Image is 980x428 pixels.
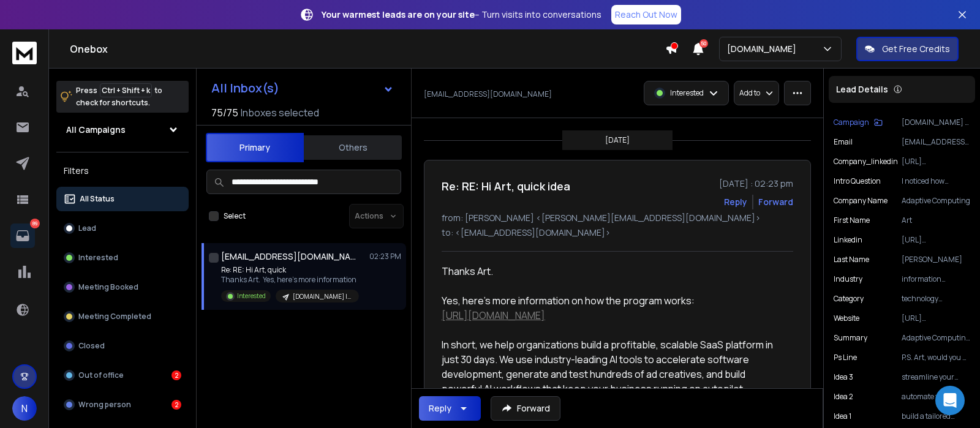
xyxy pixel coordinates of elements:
[902,157,970,167] p: [URL][DOMAIN_NAME]
[369,252,401,261] p: 02:23 PM
[834,372,853,382] p: Idea 3
[442,212,793,224] p: from: [PERSON_NAME] <[PERSON_NAME][EMAIL_ADDRESS][DOMAIN_NAME]>
[834,118,883,127] button: Campaign
[834,411,851,421] p: Idea 1
[211,105,238,120] span: 75 / 75
[237,291,266,301] p: Interested
[56,187,189,211] button: All Status
[699,39,708,48] span: 50
[834,313,859,323] p: website
[241,105,319,120] h3: Inboxes selected
[902,137,970,147] p: [EMAIL_ADDRESS][DOMAIN_NAME]
[605,135,630,145] p: [DATE]
[221,250,356,263] h1: [EMAIL_ADDRESS][DOMAIN_NAME]
[293,292,352,301] p: [DOMAIN_NAME] | 14.2k Coaches-Consulting-Fitness-IT
[902,274,970,284] p: information technology & services
[719,178,793,190] p: [DATE] : 02:23 pm
[56,162,189,179] h3: Filters
[834,196,888,206] p: Company Name
[56,334,189,358] button: Closed
[902,392,970,402] p: automate your ai and ml service deployment pipelines by embedding predictive scaling algorithms t...
[304,134,402,161] button: Others
[224,211,246,221] label: Select
[78,282,138,292] p: Meeting Booked
[206,133,304,162] button: Primary
[834,294,864,304] p: Category
[66,124,126,136] h1: All Campaigns
[902,235,970,245] p: [URL][DOMAIN_NAME][PERSON_NAME]
[419,396,481,421] button: Reply
[834,255,869,265] p: Last Name
[171,370,181,380] div: 2
[727,43,801,55] p: [DOMAIN_NAME]
[834,137,853,147] p: Email
[834,216,870,225] p: First Name
[902,118,970,127] p: [DOMAIN_NAME] | 14.2k Coaches-Consulting-Fitness-IT
[834,274,862,284] p: industry
[56,246,189,270] button: Interested
[834,353,857,362] p: Ps Line
[10,223,35,248] a: 89
[724,196,747,208] button: Reply
[902,411,970,421] p: build a tailored internal saas platform that integrates your hpc workload orchestration with real...
[78,312,151,321] p: Meeting Completed
[78,341,105,351] p: Closed
[424,89,552,99] p: [EMAIL_ADDRESS][DOMAIN_NAME]
[78,370,124,380] p: Out of office
[221,265,359,275] p: Re: RE: Hi Art, quick
[322,9,475,20] strong: Your warmest leads are on your site
[429,402,451,415] div: Reply
[211,82,279,94] h1: All Inbox(s)
[834,118,869,127] p: Campaign
[442,227,793,239] p: to: <[EMAIL_ADDRESS][DOMAIN_NAME]>
[221,275,359,285] p: Thanks Art. Yes, here’s more information
[856,37,959,61] button: Get Free Credits
[322,9,601,21] p: – Turn visits into conversations
[171,400,181,410] div: 2
[76,84,162,109] p: Press to check for shortcuts.
[902,176,970,186] p: I noticed how Adaptive Computing focuses on automating HPC task management to optimize resource a...
[834,157,898,167] p: company_linkedin
[56,304,189,329] button: Meeting Completed
[902,313,970,323] p: [URL][DOMAIN_NAME]
[834,333,867,343] p: Summary
[56,118,189,142] button: All Campaigns
[30,219,40,228] p: 89
[670,88,704,98] p: Interested
[758,196,793,208] div: Forward
[739,88,760,98] p: Add to
[442,309,545,322] a: [URL][DOMAIN_NAME]
[12,396,37,421] button: N
[902,294,970,304] p: technology companies
[902,196,970,206] p: Adaptive Computing
[78,253,118,263] p: Interested
[491,396,560,421] button: Forward
[78,223,96,233] p: Lead
[442,178,570,195] h1: Re: RE: Hi Art, quick idea
[902,255,970,265] p: [PERSON_NAME]
[615,9,677,21] p: Reach Out Now
[56,363,189,388] button: Out of office2
[12,42,37,64] img: logo
[80,194,115,204] p: All Status
[611,5,681,24] a: Reach Out Now
[882,43,950,55] p: Get Free Credits
[935,386,965,415] div: Open Intercom Messenger
[202,76,404,100] button: All Inbox(s)
[902,333,970,343] p: Adaptive Computing specializes in providing advanced applications and tools for High-Performance ...
[834,176,881,186] p: Intro Question
[834,235,862,245] p: linkedin
[56,216,189,241] button: Lead
[902,353,970,362] p: P.S. Art, would you be the best person to speak to about building internal Saas tools and AI grow...
[56,392,189,417] button: Wrong person2
[902,372,970,382] p: streamline your partner ecosystem with ai-driven matchmaking tools that connect your hpc capabili...
[70,42,665,56] h1: Onebox
[834,392,853,402] p: Idea 2
[100,83,152,97] span: Ctrl + Shift + k
[836,83,888,96] p: Lead Details
[78,400,131,410] p: Wrong person
[902,216,970,225] p: Art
